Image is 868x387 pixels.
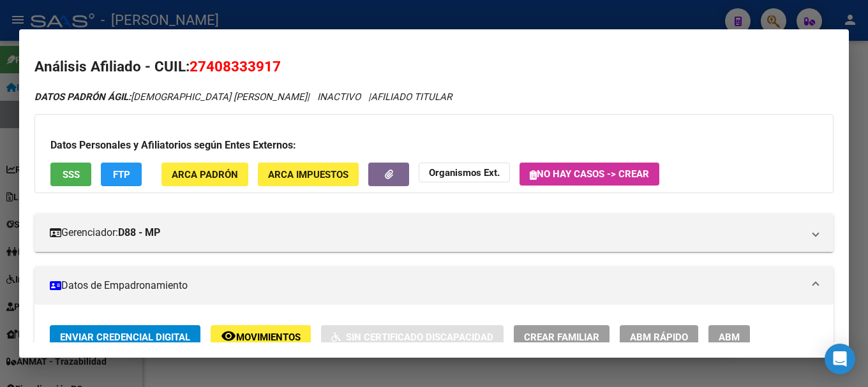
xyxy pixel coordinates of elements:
[211,325,311,349] button: Movimientos
[50,325,200,349] button: Enviar Credencial Digital
[825,344,855,374] div: Open Intercom Messenger
[524,332,599,343] span: Crear Familiar
[708,325,750,349] button: ABM
[346,332,493,343] span: Sin Certificado Discapacidad
[190,58,281,75] span: 27408333917
[719,332,740,343] span: ABM
[34,91,452,103] i: | INACTIVO |
[161,163,248,186] button: ARCA Padrón
[118,225,160,240] strong: D88 - MP
[268,169,348,180] span: ARCA Impuestos
[50,225,803,240] mat-panel-title: Gerenciador:
[520,163,659,186] button: No hay casos -> Crear
[34,91,307,103] span: [DEMOGRAPHIC_DATA] [PERSON_NAME]
[34,214,834,252] mat-expansion-panel-header: Gerenciador:D88 - MP
[63,169,80,180] span: SSS
[514,325,610,349] button: Crear Familiar
[236,332,301,343] span: Movimientos
[34,91,131,103] strong: DATOS PADRÓN ÁGIL:
[221,328,236,344] mat-icon: remove_red_eye
[419,163,510,182] button: Organismos Ext.
[60,332,190,343] span: Enviar Credencial Digital
[34,267,834,305] mat-expansion-panel-header: Datos de Empadronamiento
[101,163,142,186] button: FTP
[620,325,698,349] button: ABM Rápido
[630,332,688,343] span: ABM Rápido
[172,169,238,180] span: ARCA Padrón
[429,167,500,179] strong: Organismos Ext.
[321,325,504,349] button: Sin Certificado Discapacidad
[258,163,359,186] button: ARCA Impuestos
[50,163,91,186] button: SSS
[34,56,834,78] h2: Análisis Afiliado - CUIL:
[50,278,803,293] mat-panel-title: Datos de Empadronamiento
[371,91,452,103] span: AFILIADO TITULAR
[50,138,818,153] h3: Datos Personales y Afiliatorios según Entes Externos:
[113,169,130,180] span: FTP
[530,168,649,180] span: No hay casos -> Crear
